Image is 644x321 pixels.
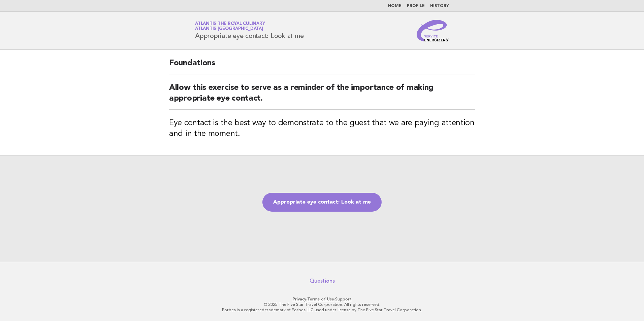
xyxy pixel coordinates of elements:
span: Atlantis [GEOGRAPHIC_DATA] [195,27,263,31]
a: Terms of Use [307,297,334,301]
a: History [430,4,449,8]
h2: Foundations [169,58,475,74]
p: Forbes is a registered trademark of Forbes LLC used under license by The Five Star Travel Corpora... [116,307,528,313]
a: Home [388,4,401,8]
a: Profile [407,4,425,8]
a: Privacy [293,297,306,301]
a: Questions [310,278,335,284]
p: © 2025 The Five Star Travel Corporation. All rights reserved. [116,302,528,307]
a: Appropriate eye contact: Look at me [262,193,382,212]
h2: Allow this exercise to serve as a reminder of the importance of making appropriate eye contact. [169,82,475,110]
p: · · [116,296,528,302]
h3: Eye contact is the best way to demonstrate to the guest that we are paying attention and in the m... [169,118,475,139]
a: Support [335,297,352,301]
h1: Appropriate eye contact: Look at me [195,22,303,39]
a: Atlantis the Royal CulinaryAtlantis [GEOGRAPHIC_DATA] [195,22,265,31]
img: Service Energizers [417,20,449,41]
